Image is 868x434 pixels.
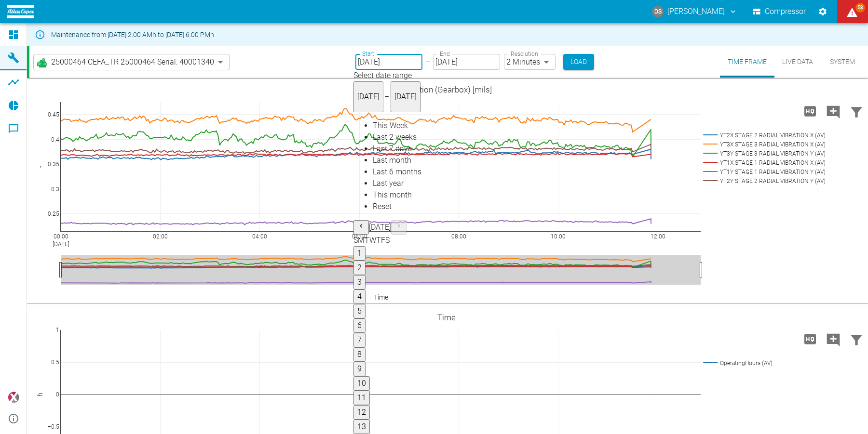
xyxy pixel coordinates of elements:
div: DS [652,6,664,17]
button: Next month [391,220,407,235]
span: Wednesday [369,236,376,245]
button: 11 [353,391,370,405]
button: Add comment [822,327,845,352]
p: – [425,56,430,67]
span: Select date range [353,71,412,80]
button: Live Data [774,46,821,78]
button: daniel.schauer@atlascopco.com [651,3,739,20]
h5: – [383,92,391,102]
button: 5 [353,304,366,318]
a: 25000464 CEFA_TR 25000464 Serial: 40001340 [36,56,214,68]
button: System [821,46,864,78]
span: [DATE] [369,223,391,232]
button: 2 [353,261,366,275]
span: Last 2 weeks [373,132,417,142]
span: Load high Res [799,106,822,115]
div: 2 Minutes [504,54,556,70]
button: [DATE] [353,81,383,112]
button: Filter Chart Data [845,327,868,352]
button: Previous month [353,220,369,235]
img: Xplore Logo [8,392,19,403]
div: Last 6 months [373,166,421,178]
label: End [440,50,449,58]
button: 7 [353,333,366,347]
span: Load high Res [799,334,822,343]
button: 3 [353,275,366,289]
span: Sunday [353,236,358,245]
span: This month [373,190,412,199]
div: Last year [373,178,421,189]
label: Resolution [511,50,538,58]
button: Settings [814,3,831,20]
input: MM/DD/YYYY [355,54,422,70]
button: Compressor [751,3,808,20]
button: 12 [353,405,370,420]
button: 4 [353,289,366,304]
button: 10 [353,376,370,391]
div: Maintenance from [DATE] 2:00 AMh to [DATE] 6:00 PMh [51,26,214,43]
input: MM/DD/YYYY [433,54,500,70]
span: Last 7 days [373,144,412,153]
button: Filter Chart Data [845,99,868,124]
span: Friday [381,236,385,245]
div: Last 2 weeks [373,132,421,143]
button: Load [563,54,594,70]
button: Add comment [822,99,845,124]
button: 6 [353,318,366,333]
span: This Week [373,121,408,130]
span: Last year [373,179,404,188]
span: [DATE] [357,92,380,101]
button: 9 [353,362,366,376]
div: Reset [373,201,421,212]
span: 25000464 CEFA_TR 25000464 Serial: 40001340 [51,56,214,67]
button: 13 [353,420,370,434]
span: Last month [373,156,411,165]
span: Monday [358,236,365,245]
span: 58 [855,3,865,13]
label: Start [362,50,374,58]
button: 8 [353,347,366,362]
div: Last 7 days [373,143,421,155]
span: Thursday [376,236,381,245]
span: Last 6 months [373,167,421,176]
button: [DATE] [391,81,420,112]
div: Last month [373,155,421,166]
button: Time Frame [720,46,774,78]
span: Reset [373,202,392,211]
button: 1 [353,246,366,261]
div: This Week [373,120,421,132]
div: This month [373,189,421,201]
span: Saturday [385,236,390,245]
span: Tuesday [365,236,369,245]
span: [DATE] [394,92,417,101]
img: logo [7,5,34,18]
